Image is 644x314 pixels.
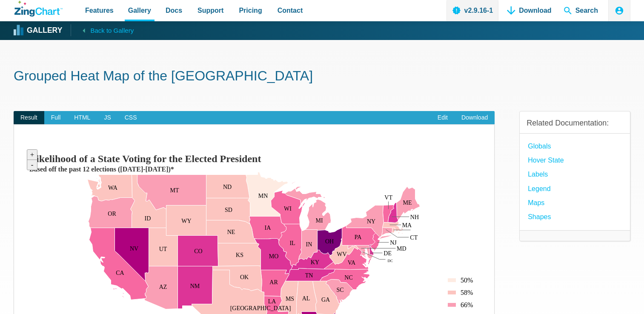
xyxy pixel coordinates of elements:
[27,27,62,34] strong: Gallery
[528,140,551,152] a: globals
[431,111,455,125] a: Edit
[528,154,564,166] a: hover state
[90,25,134,36] span: Back to Gallery
[278,5,303,16] span: Contact
[14,111,44,125] span: Result
[455,111,495,125] a: Download
[528,168,548,180] a: Labels
[128,5,151,16] span: Gallery
[166,5,182,16] span: Docs
[85,5,114,16] span: Features
[14,24,62,37] a: Gallery
[44,111,68,125] span: Full
[528,211,551,223] a: Shapes
[239,5,262,16] span: Pricing
[97,111,117,125] span: JS
[67,111,97,125] span: HTML
[527,118,623,128] h3: Related Documentation:
[14,1,63,17] a: ZingChart Logo. Click to return to the homepage
[118,111,144,125] span: CSS
[528,197,544,208] a: Maps
[528,183,550,194] a: Legend
[197,5,223,16] span: Support
[14,67,630,86] h1: Grouped Heat Map of the [GEOGRAPHIC_DATA]
[71,24,134,36] a: Back to Gallery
